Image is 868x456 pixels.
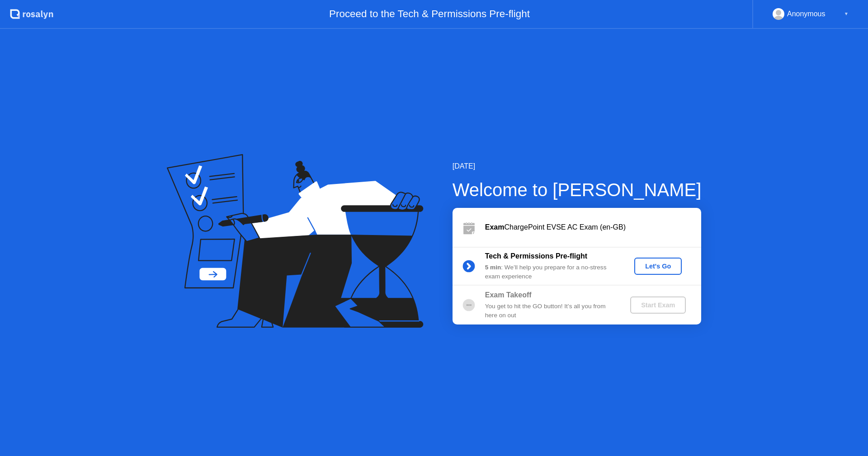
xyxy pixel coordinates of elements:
div: You get to hit the GO button! It’s all you from here on out [485,302,615,320]
div: Welcome to [PERSON_NAME] [453,176,702,203]
div: [DATE] [453,161,702,172]
b: Exam [485,223,505,231]
div: Start Exam [634,301,682,309]
b: Tech & Permissions Pre-flight [485,252,587,260]
button: Let's Go [634,258,682,275]
div: : We’ll help you prepare for a no-stress exam experience [485,263,615,282]
button: Start Exam [630,296,686,314]
div: ▼ [844,8,849,20]
b: Exam Takeoff [485,291,532,299]
div: Anonymous [787,8,826,20]
div: ChargePoint EVSE AC Exam (en-GB) [485,222,701,233]
b: 5 min [485,264,501,271]
div: Let's Go [638,263,678,270]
